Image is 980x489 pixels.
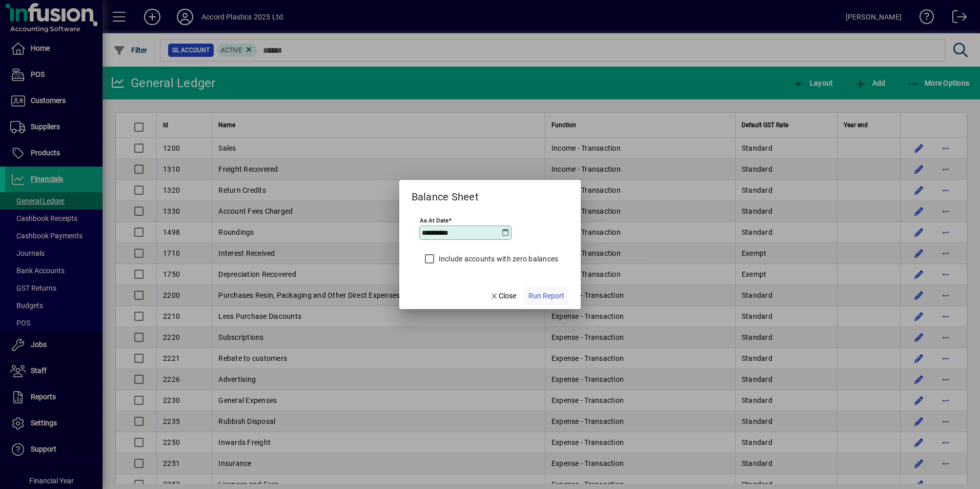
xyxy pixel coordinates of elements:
[486,287,521,305] button: Close
[420,217,448,224] mat-label: As at date
[437,254,559,264] label: Include accounts with zero balances
[399,180,491,205] h2: Balance Sheet
[524,287,568,305] button: Run Report
[490,291,517,301] span: Close
[528,291,564,301] span: Run Report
